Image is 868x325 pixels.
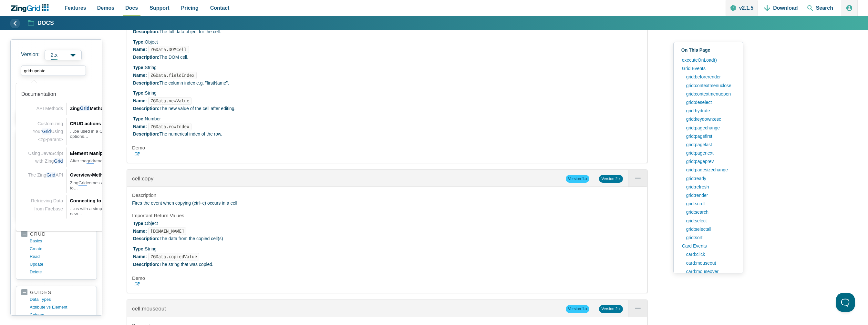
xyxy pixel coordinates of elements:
[90,172,92,178] span: ›
[683,250,738,259] a: card:click
[679,242,738,250] a: Card Events
[133,106,160,111] strong: Description:
[683,107,738,115] a: grid:hydrate
[21,289,91,296] a: guides
[33,121,63,142] span: Customizing Your Using <zg-param>
[133,65,145,70] strong: Type:
[21,50,92,60] label: Versions
[19,86,174,115] a: Link to the result
[599,175,623,183] span: Version 2.x
[10,4,52,12] a: ZingChart Logo. Click to return to the homepage
[30,268,91,276] a: delete
[133,221,145,226] strong: Type:
[70,171,172,179] div: Overview Methods and Events API
[133,115,642,138] li: Number The numerical index of the row.
[31,198,63,211] span: Retrieving Data from Firebase
[133,47,147,52] strong: Name:
[133,38,642,61] li: Object The DOM cell.
[132,192,642,198] h4: Description
[683,115,738,123] a: grid:keydown:esc
[566,305,589,313] span: Version 1.x
[78,180,87,186] span: Grid
[70,129,172,139] div: …be used in a CRUD to configure custom options…
[683,208,738,216] a: grid:search
[133,73,147,78] strong: Name:
[148,253,199,260] code: ZGData.copiedValue
[133,229,147,234] strong: Name:
[37,20,54,26] strong: Docs
[148,228,186,235] code: [DOMAIN_NAME]
[70,197,172,205] div: Connecting to the Database CRUD
[30,303,91,311] a: Attribute vs Element
[133,246,145,251] strong: Type:
[21,66,86,76] input: search input
[566,175,589,183] span: Version 1.x
[683,267,738,276] a: card:mouseover
[70,149,172,157] div: Element Manipulation
[70,120,172,127] div: CRUD actions
[133,80,160,86] strong: Description:
[679,64,738,73] a: Grid Events
[683,98,738,107] a: grid:deselect
[133,64,642,87] li: String The column index e.g. "firstName".
[133,98,147,103] strong: Name:
[683,217,738,225] a: grid:select
[132,176,153,182] a: cell:copy
[70,105,172,112] div: Zing Methods Size()
[30,245,91,253] a: create
[19,115,174,145] a: Link to the result
[70,158,172,164] div: After the renders, you are able to query select…
[30,260,91,268] a: update
[28,151,63,164] span: Using JavaScript with Zing
[132,212,642,219] h4: Important Return Values
[133,254,147,259] strong: Name:
[21,50,40,60] span: Version:
[132,145,642,151] h4: Demo
[133,116,145,121] strong: Type:
[683,259,738,267] a: card:mouseout
[683,199,738,208] a: grid:scroll
[683,140,738,149] a: grid:pagelast
[65,4,86,12] span: Features
[133,236,160,241] strong: Description:
[28,172,63,178] span: The Zing API
[87,158,94,164] span: grid
[132,275,642,281] h4: Demo
[133,90,145,96] strong: Type:
[133,55,160,60] strong: Description:
[30,253,91,260] a: read
[683,225,738,233] a: grid:selectall
[19,167,174,193] a: Link to the result
[683,233,738,242] a: grid:sort
[19,193,174,218] a: Link to the result
[133,89,642,112] li: String The new value of the cell after editing.
[133,124,147,129] strong: Name:
[148,97,191,105] code: ZGData.newValue
[683,81,738,90] a: grid:contextmenuclose
[181,4,199,12] span: Pricing
[133,262,160,267] strong: Description:
[54,158,63,164] span: Grid
[133,220,642,243] li: Object The data from the copied cell(s)
[210,4,230,12] span: Contact
[30,296,91,303] a: data types
[36,106,63,111] span: API Methods
[683,149,738,157] a: grid:pagenext
[683,166,738,174] a: grid:pagesizechange
[150,4,169,12] span: Support
[133,245,642,268] li: String The string that was copied.
[28,19,54,27] a: Docs
[46,172,56,178] span: Grid
[683,124,738,132] a: grid:pagechange
[132,199,642,207] p: Fires the event when copying (ctrl+c) occurs in a cell.
[70,180,172,191] div: Zing comes with its own events and methods to…
[683,191,738,199] a: grid:render
[133,29,160,34] strong: Description:
[148,123,191,130] code: ZGData.rowIndex
[19,145,174,167] a: Link to the result
[148,46,189,53] code: ZGData.DOMCell
[30,237,91,245] a: basics
[133,39,145,45] strong: Type:
[42,128,51,135] span: Grid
